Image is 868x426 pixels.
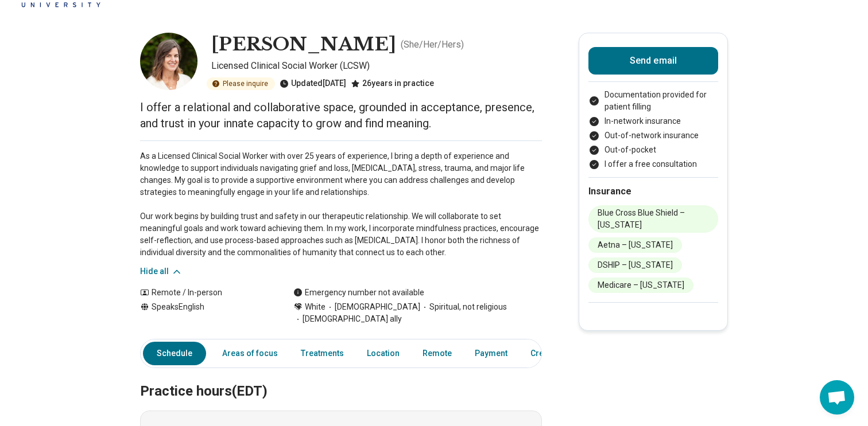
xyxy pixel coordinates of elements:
h2: Insurance [588,185,718,198]
div: Remote / In-person [140,287,270,299]
div: Speaks English [140,301,270,325]
div: Updated [DATE] [280,77,346,90]
a: Location [360,342,406,365]
p: As a Licensed Clinical Social Worker with over 25 years of experience, I bring a depth of experie... [140,150,542,259]
p: Licensed Clinical Social Worker (LCSW) [211,59,542,73]
a: Schedule [143,342,206,365]
span: [DEMOGRAPHIC_DATA] [325,301,420,313]
li: Documentation provided for patient filling [588,89,718,113]
a: Areas of focus [215,342,285,365]
button: Hide all [140,265,183,278]
span: Spiritual, not religious [420,301,507,313]
span: [DEMOGRAPHIC_DATA] ally [293,313,402,325]
li: DSHIP – [US_STATE] [588,257,682,273]
li: Medicare – [US_STATE] [588,278,693,293]
ul: Payment options [588,89,718,170]
h2: Practice hours (EDT) [140,354,542,401]
li: In-network insurance [588,115,718,127]
p: ( She/Her/Hers ) [401,38,464,52]
li: Aetna – [US_STATE] [588,237,682,253]
h1: [PERSON_NAME] [211,33,396,57]
a: Treatments [294,342,351,365]
div: Open chat [820,380,854,415]
li: I offer a free consultation [588,158,718,170]
a: Payment [468,342,514,365]
a: Credentials [524,342,581,365]
p: I offer a relational and collaborative space, grounded in acceptance, presence, and trust in your... [140,99,542,131]
li: Out-of-network insurance [588,130,718,142]
button: Send email [588,47,718,75]
div: 26 years in practice [351,77,434,90]
li: Blue Cross Blue Shield – [US_STATE] [588,205,718,233]
div: Please inquire [207,77,275,90]
img: Andrea Bowen, Licensed Clinical Social Worker (LCSW) [140,33,197,90]
li: Out-of-pocket [588,144,718,156]
a: Remote [416,342,459,365]
span: White [305,301,325,313]
div: Emergency number not available [293,287,424,299]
